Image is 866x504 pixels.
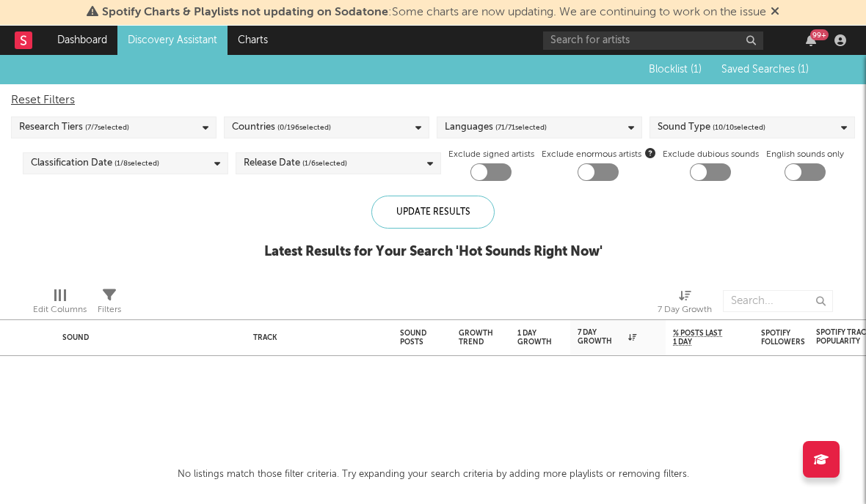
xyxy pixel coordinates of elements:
[766,146,844,163] label: English sounds only
[658,283,712,325] div: 7 Day Growth
[543,31,763,50] input: Search for artists
[459,329,495,346] div: Growth Trend
[102,7,388,18] span: Spotify Charts & Playlists not updating on Sodatone
[663,146,759,163] label: Exclude dubious sounds
[47,26,117,55] a: Dashboard
[691,64,702,75] span: ( 1 )
[85,119,129,136] span: ( 7 / 7 selected)
[98,283,121,325] div: Filters
[673,329,724,346] span: % Posts Last 1 Day
[517,329,552,346] div: 1 Day Growth
[810,29,829,40] div: 99 +
[723,290,833,312] input: Search...
[117,26,228,55] a: Discovery Assistant
[713,119,765,136] span: ( 10 / 10 selected)
[658,119,765,136] div: Sound Type
[658,301,712,319] div: 7 Day Growth
[33,283,87,325] div: Edit Columns
[445,119,547,136] div: Languages
[645,146,655,160] button: Exclude enormous artists
[244,155,347,172] div: Release Date
[542,146,655,163] span: Exclude enormous artists
[62,333,231,342] div: Sound
[448,146,534,163] label: Exclude signed artists
[11,92,855,109] div: Reset Filters
[761,329,805,346] div: Spotify Followers
[771,7,779,18] span: Dismiss
[302,155,347,172] span: ( 1 / 6 selected)
[495,119,547,136] span: ( 71 / 71 selected)
[19,119,129,136] div: Research Tiers
[798,64,809,75] span: ( 1 )
[717,64,809,75] button: Saved Searches (1)
[178,466,689,483] div: No listings match those filter criteria. Try expanding your search criteria by adding more playli...
[578,328,636,346] div: 7 Day Growth
[721,64,809,75] span: Saved Searches
[31,155,159,172] div: Classification Date
[649,64,702,75] span: Blocklist
[806,34,816,46] button: 99+
[264,243,603,261] div: Latest Results for Your Search ' Hot Sounds Right Now '
[228,26,278,55] a: Charts
[277,119,331,136] span: ( 0 / 196 selected)
[253,333,378,342] div: Track
[371,196,495,229] div: Update Results
[400,329,426,346] div: Sound Posts
[232,119,331,136] div: Countries
[98,301,121,319] div: Filters
[33,301,87,319] div: Edit Columns
[102,7,766,18] span: : Some charts are now updating. We are continuing to work on the issue
[114,155,159,172] span: ( 1 / 8 selected)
